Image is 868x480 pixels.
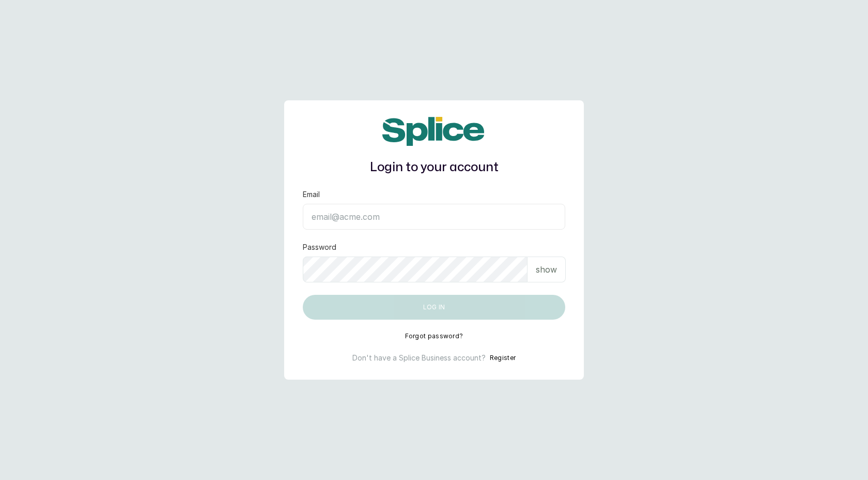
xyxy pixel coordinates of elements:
[490,353,516,363] button: Register
[536,263,557,276] p: show
[352,353,486,363] p: Don't have a Splice Business account?
[303,189,320,200] label: Email
[303,204,565,230] input: email@acme.com
[405,332,463,340] button: Forgot password?
[303,242,336,252] label: Password
[303,158,565,177] h1: Login to your account
[303,295,565,320] button: Log in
